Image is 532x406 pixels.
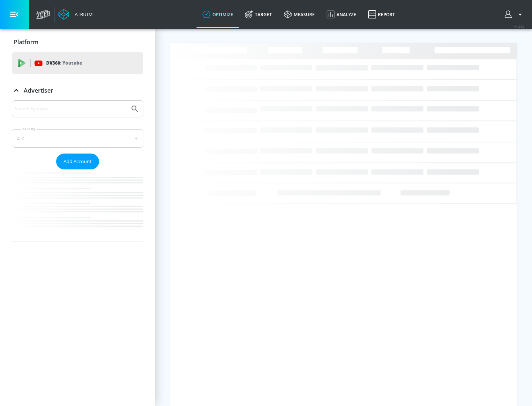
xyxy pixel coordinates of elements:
a: measure [278,1,321,28]
a: Atrium [58,9,93,20]
div: A-Z [12,129,143,148]
p: Advertiser [24,86,53,94]
nav: list of Advertiser [12,169,143,241]
input: Search by name [15,104,127,114]
div: Atrium [72,11,93,18]
span: v 4.24.0 [514,24,525,28]
div: DV360: Youtube [12,52,143,74]
a: Report [362,1,401,28]
p: Youtube [62,59,82,67]
p: DV360: [46,59,82,67]
span: Add Account [64,157,92,166]
label: Sort By [21,127,37,131]
a: optimize [197,1,239,28]
button: Add Account [56,154,99,169]
a: Analyze [321,1,362,28]
div: Advertiser [12,100,143,241]
a: Target [239,1,278,28]
div: Platform [12,32,143,52]
p: Platform [14,38,38,46]
div: Advertiser [12,80,143,101]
